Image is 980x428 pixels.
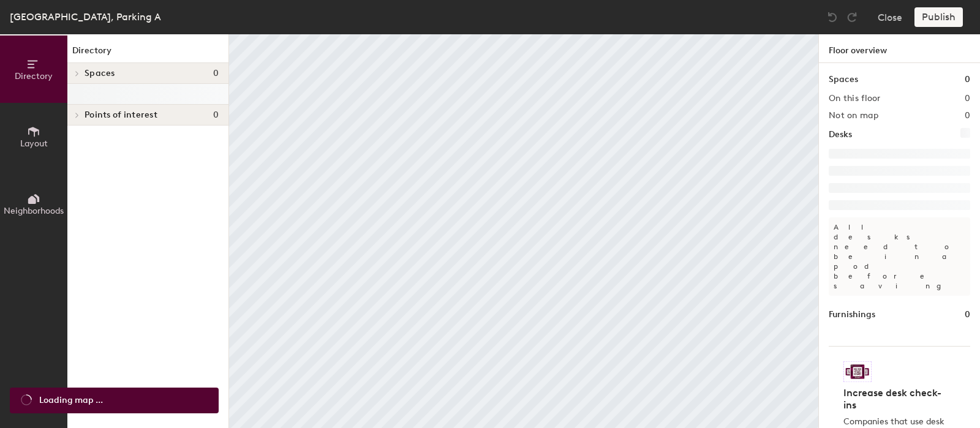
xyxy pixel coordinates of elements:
h1: Furnishings [829,308,875,321]
canvas: Map [229,34,818,428]
h1: 0 [965,73,970,86]
h2: On this floor [829,94,881,103]
span: Loading map ... [39,394,103,407]
span: Layout [20,138,48,149]
h1: 0 [965,308,970,321]
span: Spaces [85,69,115,78]
h1: Directory [67,44,228,63]
img: Redo [846,11,858,23]
button: Close [878,7,902,27]
h2: Not on map [829,111,878,121]
span: Neighborhoods [4,206,64,216]
img: Undo [826,11,839,23]
span: Points of interest [85,110,157,120]
p: All desks need to be in a pod before saving [829,217,970,296]
img: Sticker logo [843,361,872,382]
span: Directory [15,71,53,81]
h2: 0 [965,94,970,103]
h4: Increase desk check-ins [843,387,948,411]
span: 0 [213,110,219,120]
h2: 0 [965,111,970,121]
h1: Spaces [829,73,858,86]
div: [GEOGRAPHIC_DATA], Parking A [10,9,161,24]
span: 0 [213,69,219,78]
h1: Desks [829,128,852,141]
h1: Floor overview [819,34,980,63]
